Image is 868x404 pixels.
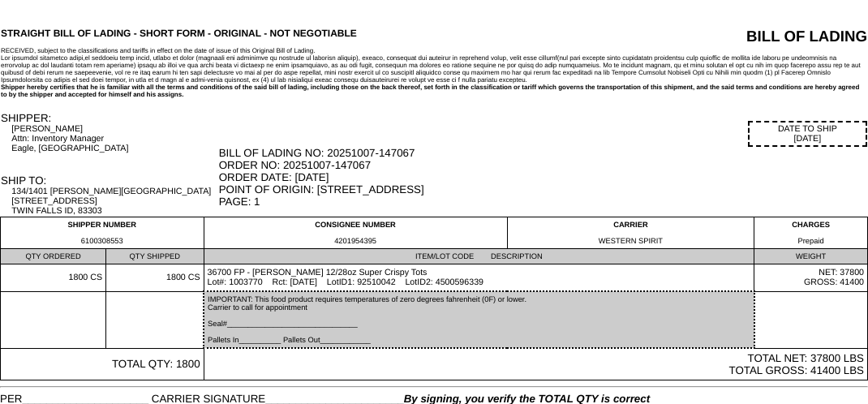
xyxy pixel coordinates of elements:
[1,84,867,98] div: Shipper hereby certifies that he is familiar with all the terms and conditions of the said bill o...
[204,249,754,264] td: ITEM/LOT CODE DESCRIPTION
[106,264,204,292] td: 1800 CS
[758,237,864,245] div: Prepaid
[1,348,204,380] td: TOTAL QTY: 1800
[748,121,867,147] div: DATE TO SHIP [DATE]
[204,348,867,380] td: TOTAL NET: 37800 LBS TOTAL GROSS: 41400 LBS
[627,28,867,45] div: BILL OF LADING
[1,249,106,264] td: QTY ORDERED
[208,237,504,245] div: 4201954395
[507,217,754,249] td: CARRIER
[219,147,867,208] div: BILL OF LADING NO: 20251007-147067 ORDER NO: 20251007-147067 ORDER DATE: [DATE] POINT OF ORIGIN: ...
[204,264,754,292] td: 36700 FP - [PERSON_NAME] 12/28oz Super Crispy Tots Lot#: 1003770 Rct: [DATE] LotID1: 92510042 Lot...
[204,291,754,348] td: IMPORTANT: This food product requires temperatures of zero degrees fahrenheit (0F) or lower. Carr...
[11,187,217,216] div: 134/1401 [PERSON_NAME][GEOGRAPHIC_DATA] [STREET_ADDRESS] TWIN FALLS ID, 83303
[754,217,868,249] td: CHARGES
[754,249,868,264] td: WEIGHT
[754,264,868,292] td: NET: 37800 GROSS: 41400
[204,217,507,249] td: CONSIGNEE NUMBER
[1,174,217,187] div: SHIP TO:
[4,237,200,245] div: 6100308553
[106,249,204,264] td: QTY SHIPPED
[511,237,750,245] div: WESTERN SPIRIT
[1,264,106,292] td: 1800 CS
[1,217,204,249] td: SHIPPER NUMBER
[1,112,217,124] div: SHIPPER:
[11,124,217,153] div: [PERSON_NAME] Attn: Inventory Manager Eagle, [GEOGRAPHIC_DATA]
